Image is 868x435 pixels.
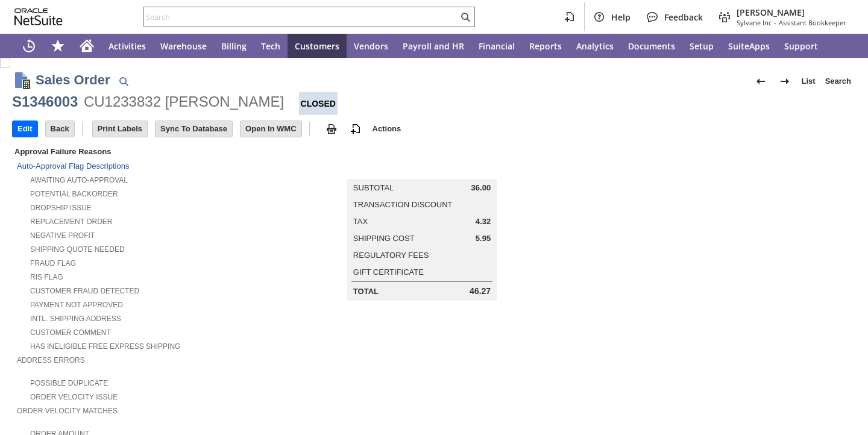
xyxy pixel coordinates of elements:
a: Customer Fraud Detected [30,287,139,295]
div: Closed [299,92,338,115]
a: Auto-Approval Flag Descriptions [17,161,129,171]
a: Order Velocity Matches [17,407,118,415]
a: Address Errors [17,356,85,365]
a: Transaction Discount [353,200,453,209]
img: add-record.svg [348,122,363,136]
a: Actions [368,124,406,133]
span: Tech [261,40,280,52]
a: Activities [101,34,153,58]
span: Documents [628,40,675,52]
a: Search [820,72,856,91]
div: Approval Failure Reasons [12,145,281,158]
a: Analytics [569,34,621,58]
a: Reports [522,34,569,58]
a: Shipping Quote Needed [30,245,125,254]
span: Activities [108,40,146,52]
span: Billing [221,40,247,52]
span: Payroll and HR [403,40,464,52]
a: Vendors [347,34,395,58]
span: 36.00 [471,183,491,193]
a: Setup [682,34,721,58]
a: Gift Certificate [353,268,424,277]
a: Home [72,34,101,58]
span: Customers [295,40,339,52]
span: Vendors [354,40,388,52]
a: Potential Backorder [30,190,118,198]
a: Customers [288,34,347,58]
span: Setup [690,40,714,52]
img: print.svg [324,122,339,136]
div: S1346003 [12,92,78,111]
svg: Search [458,10,473,24]
a: Tax [353,217,368,226]
span: 46.27 [470,286,491,296]
a: Dropship Issue [30,204,92,212]
span: SuiteApps [728,40,770,52]
a: Total [353,287,379,296]
a: Warehouse [153,34,214,58]
a: Intl. Shipping Address [30,315,121,323]
a: SuiteApps [721,34,777,58]
input: Open In WMC [241,121,301,137]
input: Print Labels [93,121,147,137]
a: Order Velocity Issue [30,393,118,401]
span: [PERSON_NAME] [737,7,846,18]
a: List [797,72,820,91]
a: RIS flag [30,273,63,281]
span: Financial [479,40,515,52]
input: Sync To Database [156,121,232,137]
a: Payroll and HR [395,34,471,58]
a: Awaiting Auto-Approval [30,176,128,184]
span: Feedback [664,11,703,23]
a: Documents [621,34,682,58]
span: Sylvane Inc [737,18,772,27]
a: Regulatory Fees [353,251,429,260]
span: 5.95 [476,234,491,243]
div: CU1233832 [PERSON_NAME] [84,92,284,111]
span: Assistant Bookkeeper [779,18,846,27]
svg: Shortcuts [51,39,65,53]
a: Negative Profit [30,231,95,240]
a: Shipping Cost [353,234,415,243]
svg: Recent Records [22,39,36,53]
a: Customer Comment [30,328,111,337]
div: Shortcuts [43,34,72,58]
a: Has Ineligible Free Express Shipping [30,342,180,351]
a: Subtotal [353,183,394,192]
input: Edit [13,121,37,137]
input: Search [144,10,458,24]
h1: Sales Order [36,70,110,90]
a: Support [777,34,825,58]
a: Replacement Order [30,217,112,226]
caption: Summary [347,160,497,179]
img: Previous [753,74,768,89]
img: Next [778,74,792,89]
svg: Home [80,39,94,53]
a: Payment not approved [30,301,123,309]
a: Financial [471,34,522,58]
span: 4.32 [476,217,491,227]
span: Warehouse [160,40,207,52]
a: Fraud Flag [30,259,76,268]
span: Reports [529,40,562,52]
span: Help [611,11,631,23]
a: Possible Duplicate [30,379,108,387]
svg: logo [14,8,63,25]
img: Quick Find [116,74,131,89]
span: - [774,18,776,27]
a: Billing [214,34,254,58]
span: Analytics [576,40,614,52]
a: Recent Records [14,34,43,58]
a: Tech [254,34,288,58]
span: Support [784,40,818,52]
input: Back [46,121,74,137]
